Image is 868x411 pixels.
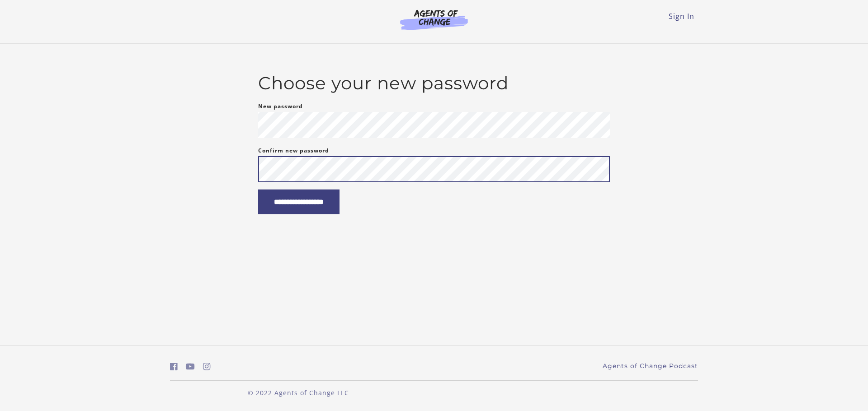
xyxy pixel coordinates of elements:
[391,9,477,30] img: Agents of Change Logo
[203,362,211,371] i: https://www.instagram.com/agentsofchangeprep/ (Open in a new window)
[258,101,303,112] label: New password
[170,362,178,371] i: https://www.facebook.com/groups/aswbtestprep (Open in a new window)
[669,11,694,21] a: Sign In
[203,360,211,373] a: https://www.instagram.com/agentsofchangeprep/ (Open in a new window)
[258,73,610,94] h2: Choose your new password
[186,360,195,373] a: https://www.youtube.com/c/AgentsofChangeTestPrepbyMeaganMitchell (Open in a new window)
[603,361,698,371] a: Agents of Change Podcast
[170,388,427,397] p: © 2022 Agents of Change LLC
[258,145,329,156] label: Confirm new password
[186,362,195,371] i: https://www.youtube.com/c/AgentsofChangeTestPrepbyMeaganMitchell (Open in a new window)
[170,360,178,373] a: https://www.facebook.com/groups/aswbtestprep (Open in a new window)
